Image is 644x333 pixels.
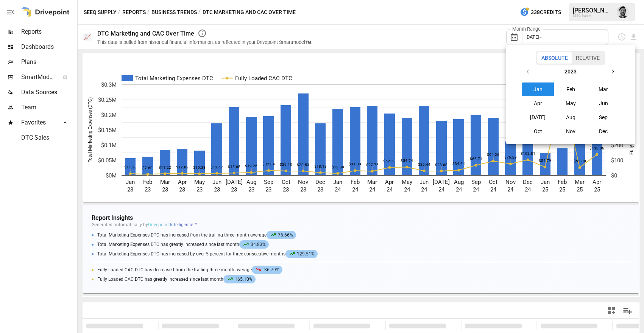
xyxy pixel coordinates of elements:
[522,110,554,124] button: [DATE]
[587,82,620,96] button: Mar
[535,65,606,78] button: 2023
[554,82,587,96] button: Feb
[554,110,587,124] button: Aug
[537,52,572,64] button: Absolute
[587,110,620,124] button: Sep
[572,52,604,64] button: Relative
[554,124,587,138] button: Nov
[554,96,587,110] button: May
[522,82,554,96] button: Jan
[522,124,554,138] button: Oct
[587,124,620,138] button: Dec
[522,96,554,110] button: Apr
[587,96,620,110] button: Jun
